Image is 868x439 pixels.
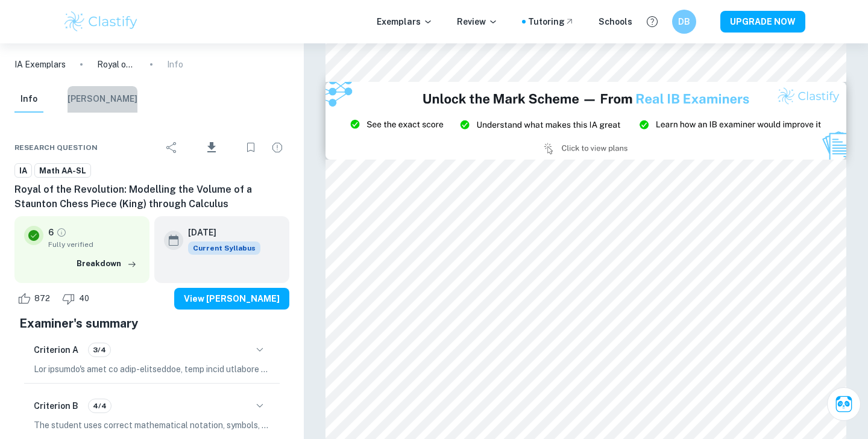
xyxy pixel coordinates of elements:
[14,163,32,178] a: IA
[34,419,270,432] p: The student uses correct mathematical notation, symbols, and terminology consistently and accurat...
[642,11,662,32] button: Help and Feedback
[720,11,805,33] button: UPGRADE NOW
[265,135,289,160] div: Report issue
[34,163,91,178] a: Math AA-SL
[239,135,263,160] div: Bookmark
[160,135,184,160] div: Share
[19,314,285,332] h5: Examiner's summary
[48,239,140,250] span: Fully verified
[325,82,846,160] img: Ad
[15,165,31,177] span: IA
[35,165,90,177] span: Math AA-SL
[457,15,498,28] p: Review
[59,289,96,308] div: Dislike
[34,343,78,356] h6: Criterion A
[68,86,137,113] button: [PERSON_NAME]
[672,10,696,34] button: DB
[89,344,110,355] span: 3/4
[63,10,139,34] img: Clastify logo
[72,293,96,305] span: 40
[74,255,140,273] button: Breakdown
[678,15,691,28] h6: DB
[48,226,54,239] p: 6
[188,226,251,239] h6: [DATE]
[528,15,574,28] a: Tutoring
[827,387,861,421] button: Ask Clai
[28,293,57,305] span: 872
[97,58,136,71] p: Royal of the Revolution: Modelling the Volume of a Staunton Chess Piece (King) through Calculus
[599,15,632,28] a: Schools
[377,15,433,28] p: Exemplars
[14,86,43,113] button: Info
[174,288,289,310] button: View [PERSON_NAME]
[188,241,260,255] div: This exemplar is based on the current syllabus. Feel free to refer to it for inspiration/ideas wh...
[186,132,236,163] div: Download
[14,142,98,153] span: Research question
[34,399,78,413] h6: Criterion B
[56,227,67,238] a: Grade fully verified
[14,58,66,71] a: IA Exemplars
[167,58,183,71] p: Info
[188,241,260,255] span: Current Syllabus
[89,400,111,411] span: 4/4
[14,182,289,211] h6: Royal of the Revolution: Modelling the Volume of a Staunton Chess Piece (King) through Calculus
[14,289,57,308] div: Like
[34,363,270,376] p: Lor ipsumdo's amet co adip-elitseddoe, temp incid utlabore etdolorem al enimadminimv, quis, nos e...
